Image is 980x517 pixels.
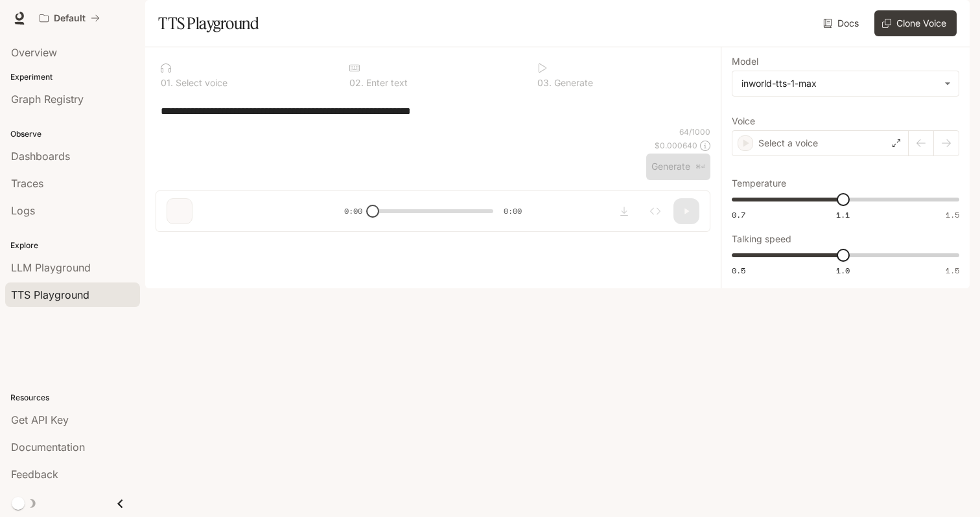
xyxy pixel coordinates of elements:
[758,137,818,150] p: Select a voice
[874,10,957,36] button: Clone Voice
[732,235,791,244] p: Talking speed
[34,5,106,31] button: All workspaces
[821,10,864,36] a: Docs
[161,78,173,87] p: 0 1 .
[741,77,938,90] div: inworld-tts-1-max
[552,78,593,87] p: Generate
[349,78,364,87] p: 0 2 .
[732,117,755,126] p: Voice
[732,57,758,66] p: Model
[732,179,786,188] p: Temperature
[732,265,745,276] span: 0.5
[836,209,850,220] span: 1.1
[158,10,259,36] h1: TTS Playground
[946,209,959,220] span: 1.5
[732,71,959,96] div: inworld-tts-1-max
[946,265,959,276] span: 1.5
[732,209,745,220] span: 0.7
[836,265,850,276] span: 1.0
[655,140,697,151] p: $ 0.000640
[54,13,86,24] p: Default
[173,78,227,87] p: Select voice
[679,126,710,137] p: 64 / 1000
[537,78,552,87] p: 0 3 .
[364,78,408,87] p: Enter text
